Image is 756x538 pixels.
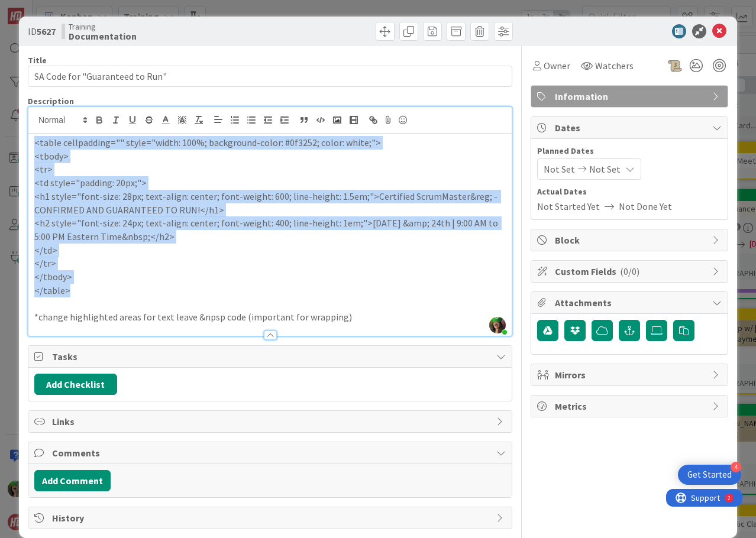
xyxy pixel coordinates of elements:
[537,199,600,213] span: Not Started Yet
[52,446,490,460] span: Comments
[34,310,506,324] p: *change highlighted areas for text leave &npsp code (important for wrapping)
[34,136,506,150] p: <table cellpadding="" style="width: 100%; background-color: #0f3252; color: white;">
[620,265,639,277] span: ( 0/0 )
[34,163,506,176] p: <tr>
[52,349,490,364] span: Tasks
[555,264,706,278] span: Custom Fields
[28,96,74,106] span: Description
[595,59,634,73] span: Watchers
[589,162,621,176] span: Not Set
[34,176,506,190] p: <td style="padding: 20px;">
[489,317,506,333] img: zMbp8UmSkcuFrGHA6WMwLokxENeDinhm.jpg
[28,24,56,38] span: ID
[69,31,137,41] b: Documentation
[537,145,722,157] span: Planned Dates
[537,186,722,198] span: Actual Dates
[555,89,706,103] span: Information
[544,162,575,176] span: Not Set
[731,462,741,472] div: 4
[555,368,706,382] span: Mirrors
[52,511,490,525] span: History
[25,2,54,16] span: Support
[555,233,706,247] span: Block
[544,59,570,73] span: Owner
[34,190,506,216] p: <h1 style="font-size: 28px; text-align: center; font-weight: 600; line-height: 1.5em;">Certified ...
[34,284,506,297] p: </table>
[69,22,137,31] span: Training
[28,66,512,87] input: type card name here...
[34,374,117,395] button: Add Checklist
[62,5,64,14] div: 2
[52,414,490,429] span: Links
[34,257,506,270] p: </tr>
[34,244,506,257] p: </td>
[687,469,732,481] div: Get Started
[555,296,706,310] span: Attachments
[34,270,506,284] p: </tbody>
[34,150,506,163] p: <tbody>
[37,25,56,37] b: 5627
[619,199,672,213] span: Not Done Yet
[28,55,47,66] label: Title
[555,121,706,135] span: Dates
[555,399,706,413] span: Metrics
[34,216,506,243] p: <h2 style="font-size: 24px; text-align: center; font-weight: 400; line-height: 1em;">[DATE] &amp;...
[34,470,111,491] button: Add Comment
[678,465,741,485] div: Open Get Started checklist, remaining modules: 4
